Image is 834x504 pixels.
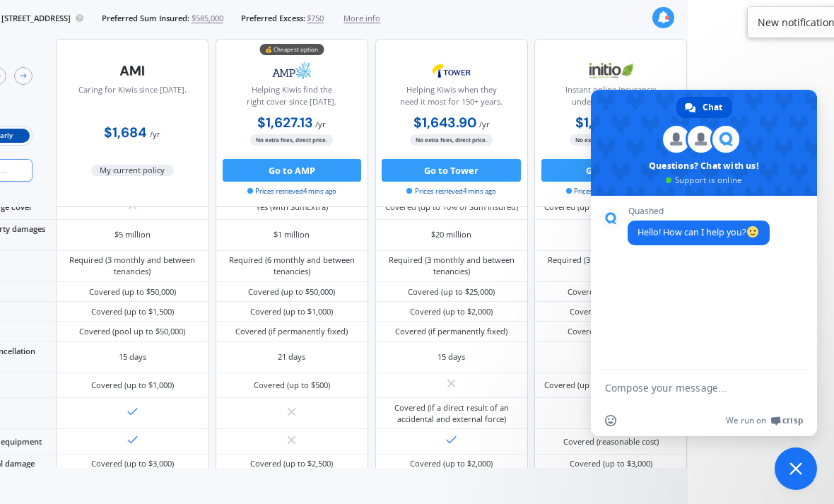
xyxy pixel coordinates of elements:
[192,13,223,24] span: $585,000
[315,119,326,129] span: / yr
[91,380,174,391] div: Covered (up to $1,000)
[254,57,329,85] img: AMP.webp
[570,458,652,469] div: Covered (up to $3,000)
[235,326,348,337] div: Covered (if permanently fixed)
[274,229,310,240] div: $1 million
[382,159,521,182] button: Go to Tower
[628,206,770,216] span: Quashed
[410,135,493,146] span: No extra fees, direct price.
[410,306,493,317] div: Covered (up to $2,000)
[250,135,333,146] span: No extra fees, direct price.
[259,45,324,56] div: 💰 Cheapest option
[104,124,146,141] b: $1,684
[254,380,330,391] div: Covered (up to $500)
[563,436,659,447] div: Covered (reasonable cost)
[479,119,490,129] span: / yr
[307,13,324,24] span: $750
[543,254,679,277] div: Required (3 monthly and between tenancies)
[89,286,176,298] div: Covered (up to $50,000)
[224,254,360,277] div: Required (6 monthly and between tenancies)
[78,84,187,112] div: Caring for Kiwis since [DATE].
[570,306,652,317] div: Covered (up to $2,500)
[541,159,681,182] button: Go to Initio
[65,254,201,277] div: Required (3 monthly and between tenancies)
[406,187,495,197] span: Prices retrieved 4 mins ago
[431,229,471,240] div: $20 million
[343,13,380,24] span: More info
[605,382,772,394] textarea: Compose your message...
[573,57,648,85] img: Initio.webp
[91,306,174,317] div: Covered (up to $1,500)
[95,57,170,85] img: AMI-text-1.webp
[248,286,335,298] div: Covered (up to $50,000)
[413,114,477,131] b: $1,643.90
[575,114,633,131] b: $1,784.81
[384,254,519,277] div: Required (3 monthly and between tenancies)
[150,129,160,139] span: / yr
[568,326,654,337] div: Covered (up to $45,000)
[395,326,507,337] div: Covered (if permanently fixed)
[544,380,678,391] div: Covered (up to $1,000 & excess-free)
[410,458,493,469] div: Covered (up to $2,000)
[223,159,362,182] button: Go to AMP
[566,187,655,197] span: Prices retrieved 4 mins ago
[437,351,465,363] div: 15 days
[278,351,305,363] div: 21 days
[250,306,333,317] div: Covered (up to $1,000)
[114,229,151,240] div: $5 million
[703,97,722,118] span: Chat
[384,402,519,425] div: Covered (if a direct result of an accidental and external force)
[544,84,677,112] div: Instant online insurance; underwritten by IAG.
[119,351,146,363] div: 15 days
[726,415,766,426] span: We run on
[605,415,616,426] span: Insert an emoji
[250,458,333,469] div: Covered (up to $2,500)
[91,165,175,176] span: My current policy
[247,187,336,197] span: Prices retrieved 4 mins ago
[676,97,732,118] div: Chat
[638,226,760,238] span: Hello! How can I help you?
[79,326,185,337] div: Covered (pool up to $50,000)
[257,114,313,131] b: $1,627.13
[570,135,652,146] span: No extra fees, direct price.
[568,286,654,298] div: Covered (up to $25,000)
[384,84,517,112] div: Helping Kiwis when they need it most for 150+ years.
[241,13,305,24] span: Preferred Excess:
[782,415,803,426] span: Crisp
[102,13,189,24] span: Preferred Sum Insured:
[408,286,495,298] div: Covered (up to $25,000)
[775,447,817,490] div: Close chat
[91,458,174,469] div: Covered (up to $3,000)
[414,57,489,85] img: Tower.webp
[225,84,358,112] div: Helping Kiwis find the right cover since [DATE].
[726,415,803,426] a: We run onCrisp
